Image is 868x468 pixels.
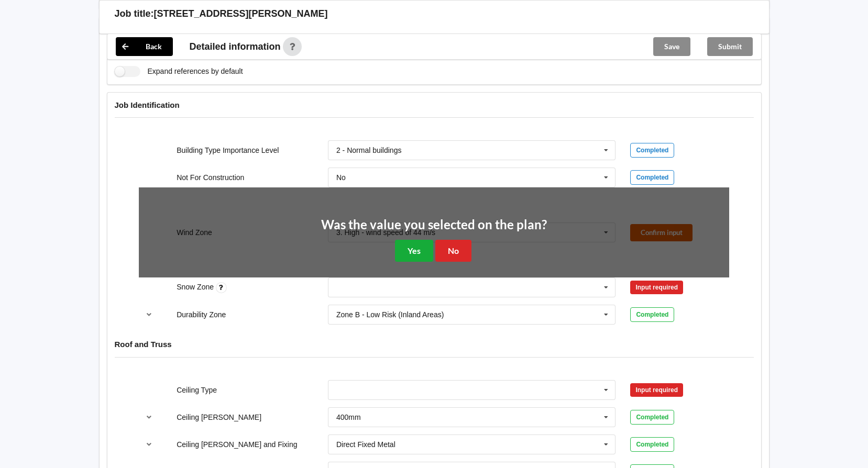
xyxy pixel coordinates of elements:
h4: Job Identification [115,100,754,110]
label: Not For Construction [177,173,244,182]
div: Completed [630,437,674,452]
label: Durability Zone [177,310,226,319]
div: Completed [630,307,674,322]
label: Expand references by default [115,66,243,77]
div: Zone B - Low Risk (Inland Areas) [336,311,444,318]
h2: Was the value you selected on the plan? [321,217,547,233]
h4: Roof and Truss [115,339,754,349]
div: Input required [630,383,683,397]
button: Yes [395,240,433,261]
button: reference-toggle [139,408,159,427]
div: Completed [630,143,674,158]
div: Direct Fixed Metal [336,441,395,448]
label: Ceiling [PERSON_NAME] [177,413,261,421]
div: No [336,174,346,181]
div: 2 - Normal buildings [336,147,402,154]
label: Snow Zone [177,283,216,291]
h3: [STREET_ADDRESS][PERSON_NAME] [154,8,328,20]
div: Input required [630,281,683,294]
label: Ceiling [PERSON_NAME] and Fixing [177,440,297,449]
button: reference-toggle [139,305,159,324]
button: reference-toggle [139,435,159,454]
button: No [435,240,471,261]
div: Completed [630,170,674,185]
button: Back [116,37,173,56]
span: Detailed information [190,42,281,51]
div: 400mm [336,414,361,421]
h3: Job title: [115,8,154,20]
label: Ceiling Type [177,386,217,394]
label: Building Type Importance Level [177,146,279,154]
div: Completed [630,410,674,425]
